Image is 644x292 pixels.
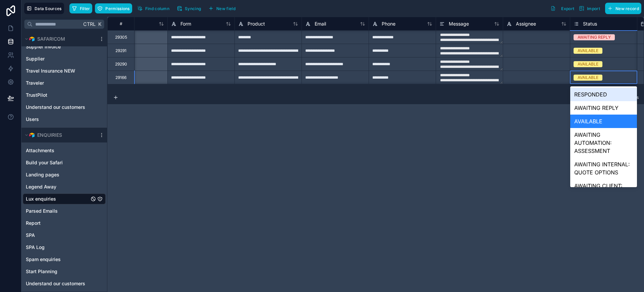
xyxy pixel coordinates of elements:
span: Syncing [185,6,201,11]
div: AVAILABLE [570,115,637,128]
span: New field [216,6,235,11]
button: Permissions [95,3,132,13]
div: AVAILABLE [578,61,598,67]
span: Assignee [516,20,536,27]
button: Data Sources [24,3,64,14]
span: Phone [382,20,395,27]
span: Email [315,20,326,27]
div: AWAITING REPLY [578,34,611,40]
span: Find column [145,6,169,11]
span: Import [587,6,600,11]
div: AWAITING REPLY [570,101,637,115]
div: # [113,21,129,26]
a: New record [602,3,641,14]
span: Permissions [105,6,129,11]
span: Export [561,6,574,11]
span: Message [449,20,469,27]
div: AWAITING AUTOMATION: ASSESSMENT [570,128,637,158]
button: Syncing [174,3,203,13]
button: New record [605,3,641,14]
button: Find column [135,3,172,13]
span: Data Sources [35,6,62,11]
span: Product [248,20,265,27]
button: Filter [69,3,93,13]
div: AWAITING CLIENT: QUOTE OPTIONS SENT [570,179,637,209]
span: K [97,22,102,27]
div: 29291 [115,48,126,53]
div: 29305 [115,35,127,40]
div: 29290 [115,61,127,67]
span: Filter [80,6,90,11]
span: New record [615,6,639,11]
span: Status [583,20,597,27]
span: Ctrl [83,20,96,28]
div: AWAITING INTERNAL: QUOTE OPTIONS [570,158,637,179]
span: Form [180,20,191,27]
a: Permissions [95,3,135,13]
a: Syncing [174,3,206,13]
button: Export [548,3,577,14]
div: AVAILABLE [578,48,598,54]
button: Import [577,3,602,14]
div: RESPONDED [570,88,637,101]
div: 29166 [115,75,126,80]
button: New field [206,3,238,13]
div: AVAILABLE [578,75,598,81]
